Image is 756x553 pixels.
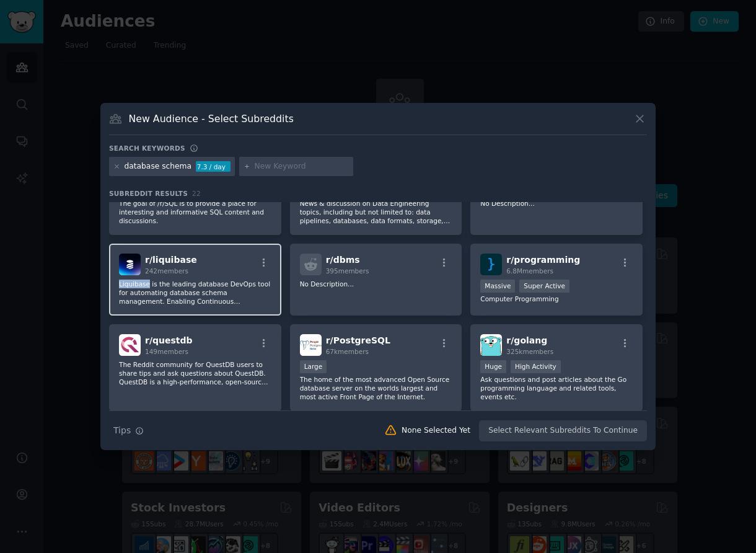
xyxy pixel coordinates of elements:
img: programming [480,254,502,275]
span: r/ golang [506,335,547,345]
div: database schema [125,161,192,172]
span: 325k members [506,348,553,355]
h3: Search keywords [109,144,185,153]
h3: New Audience - Select Subreddits [129,112,294,125]
span: r/ dbms [326,255,360,265]
div: 7.3 / day [196,161,231,172]
span: r/ questdb [145,335,193,345]
button: Tips [109,420,148,441]
span: 22 [192,190,201,197]
p: News & discussion on Data Engineering topics, including but not limited to: data pipelines, datab... [300,199,452,225]
span: r/ liquibase [145,255,197,265]
div: None Selected Yet [402,425,470,436]
div: High Activity [511,360,561,373]
p: Computer Programming [480,294,633,303]
span: Subreddit Results [109,189,188,198]
div: Large [300,360,327,373]
p: Liquibase is the leading database DevOps tool for automating database schema management. Enabling... [119,280,271,306]
span: r/ PostgreSQL [326,335,390,345]
p: The home of the most advanced Open Source database server on the worlds largest and most active F... [300,375,452,401]
span: r/ programming [506,255,580,265]
img: PostgreSQL [300,334,322,356]
img: questdb [119,334,141,356]
p: Ask questions and post articles about the Go programming language and related tools, events etc. [480,375,633,401]
p: The goal of /r/SQL is to provide a place for interesting and informative SQL content and discussi... [119,199,271,225]
p: No Description... [300,280,452,288]
span: 67k members [326,348,369,355]
p: No Description... [480,199,633,208]
span: Tips [113,424,131,437]
img: golang [480,334,502,356]
span: 6.8M members [506,267,553,275]
img: liquibase [119,254,141,275]
div: Massive [480,280,515,293]
div: Huge [480,360,506,373]
div: Super Active [519,280,569,293]
span: 149 members [145,348,188,355]
span: 242 members [145,267,188,275]
span: 395 members [326,267,369,275]
p: The Reddit community for QuestDB users to share tips and ask questions about QuestDB. QuestDB is ... [119,360,271,386]
input: New Keyword [255,161,349,172]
